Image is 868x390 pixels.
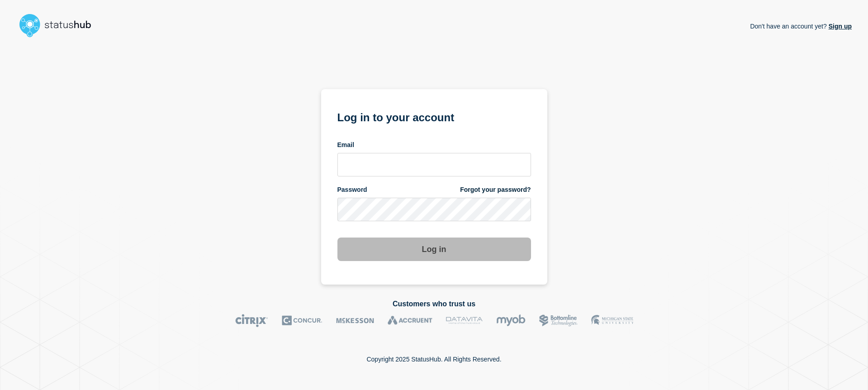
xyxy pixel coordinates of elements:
span: Password [337,185,367,194]
img: Citrix logo [235,314,268,327]
input: email input [337,153,531,176]
img: StatusHub logo [16,11,102,40]
img: Bottomline logo [539,314,578,327]
h1: Log in to your account [337,108,531,125]
a: Forgot your password? [460,185,531,194]
input: password input [337,198,531,221]
a: Sign up [827,23,852,30]
img: DataVita logo [446,314,483,327]
span: Email [337,141,354,149]
img: MSU logo [591,314,633,327]
p: Don't have an account yet? [750,15,852,37]
img: Concur logo [282,314,323,327]
img: Accruent logo [388,314,432,327]
button: Log in [337,238,531,261]
p: Copyright 2025 StatusHub. All Rights Reserved. [366,356,501,363]
h2: Customers who trust us [16,300,852,308]
img: myob logo [496,314,526,327]
img: McKesson logo [336,314,374,327]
